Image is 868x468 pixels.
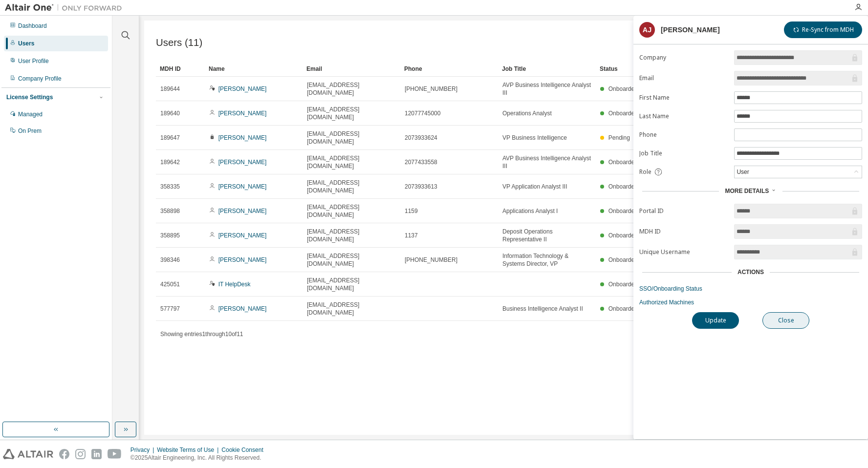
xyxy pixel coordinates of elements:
[218,159,267,166] a: [PERSON_NAME]
[692,312,739,329] button: Update
[18,57,49,65] div: User Profile
[784,21,862,38] button: Re-Sync from MDH
[3,449,53,459] img: altair_logo.svg
[639,248,728,256] label: Unique Username
[639,228,728,235] label: MDH ID
[725,188,769,194] span: More Details
[218,183,267,190] a: [PERSON_NAME]
[218,85,267,92] a: [PERSON_NAME]
[307,130,396,146] span: [EMAIL_ADDRESS][DOMAIN_NAME]
[18,110,43,118] div: Managed
[157,446,221,454] div: Website Terms of Use
[608,305,638,312] span: Onboarded
[218,232,267,239] a: [PERSON_NAME]
[639,54,728,62] label: Company
[160,158,180,166] span: 189642
[600,61,801,77] div: Status
[18,127,42,135] div: On Prem
[639,22,655,38] div: AJ
[307,81,396,97] span: [EMAIL_ADDRESS][DOMAIN_NAME]
[608,256,638,263] span: Onboarded
[307,179,396,194] span: [EMAIL_ADDRESS][DOMAIN_NAME]
[639,131,728,139] label: Phone
[307,154,396,170] span: [EMAIL_ADDRESS][DOMAIN_NAME]
[160,232,180,239] span: 358895
[608,183,638,190] span: Onboarded
[502,305,583,313] span: Business Intelligence Analyst II
[405,158,437,166] span: 2077433558
[608,281,638,288] span: Onboarded
[639,168,651,176] span: Role
[218,305,267,312] a: [PERSON_NAME]
[130,454,269,462] p: © 2025 Altair Engineering, Inc. All Rights Reserved.
[608,85,638,92] span: Onboarded
[502,207,558,215] span: Applications Analyst I
[160,280,180,288] span: 425051
[18,40,34,47] div: Users
[405,85,457,93] span: [PHONE_NUMBER]
[608,134,630,141] span: Pending
[218,134,267,141] a: [PERSON_NAME]
[502,183,567,191] span: VP Application Analyst III
[160,256,180,264] span: 398346
[218,208,267,214] a: [PERSON_NAME]
[108,449,122,459] img: youtube.svg
[75,449,86,459] img: instagram.svg
[608,232,638,239] span: Onboarded
[639,149,728,157] label: Job Title
[608,110,638,117] span: Onboarded
[160,85,180,93] span: 189644
[639,74,728,82] label: Email
[639,94,728,102] label: First Name
[307,301,396,317] span: [EMAIL_ADDRESS][DOMAIN_NAME]
[307,228,396,243] span: [EMAIL_ADDRESS][DOMAIN_NAME]
[639,207,728,215] label: Portal ID
[156,37,202,48] span: Users (11)
[405,134,437,142] span: 2073933624
[160,134,180,142] span: 189647
[502,109,552,117] span: Operations Analyst
[502,154,591,170] span: AVP Business Intelligence Analyst III
[6,93,53,101] div: License Settings
[160,183,180,191] span: 358335
[502,228,591,243] span: Deposit Operations Representative II
[639,112,728,120] label: Last Name
[307,106,396,121] span: [EMAIL_ADDRESS][DOMAIN_NAME]
[59,449,69,459] img: facebook.svg
[608,208,638,214] span: Onboarded
[218,256,267,263] a: [PERSON_NAME]
[91,449,102,459] img: linkedin.svg
[160,61,201,77] div: MDH ID
[405,232,418,239] span: 1137
[502,252,591,268] span: Information Technology & Systems Director, VP
[307,277,396,292] span: [EMAIL_ADDRESS][DOMAIN_NAME]
[735,167,750,177] div: User
[405,109,440,117] span: 12077745000
[404,61,494,77] div: Phone
[160,331,243,338] span: Showing entries 1 through 10 of 11
[502,134,567,142] span: VP Business Intelligence
[762,312,809,329] button: Close
[307,203,396,219] span: [EMAIL_ADDRESS][DOMAIN_NAME]
[405,207,418,215] span: 1159
[502,81,591,97] span: AVP Business Intelligence Analyst III
[209,61,299,77] div: Name
[221,446,269,454] div: Cookie Consent
[639,298,862,306] a: Authorized Machines
[218,110,267,117] a: [PERSON_NAME]
[160,109,180,117] span: 189640
[661,26,720,34] div: [PERSON_NAME]
[130,446,157,454] div: Privacy
[18,75,62,83] div: Company Profile
[738,268,764,276] div: Actions
[405,256,457,264] span: [PHONE_NUMBER]
[306,61,396,77] div: Email
[502,61,592,77] div: Job Title
[307,252,396,268] span: [EMAIL_ADDRESS][DOMAIN_NAME]
[405,183,437,191] span: 2073933613
[608,159,638,166] span: Onboarded
[735,166,862,178] div: User
[160,207,180,215] span: 358898
[218,281,251,288] a: IT HelpDesk
[639,285,862,293] a: SSO/Onboarding Status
